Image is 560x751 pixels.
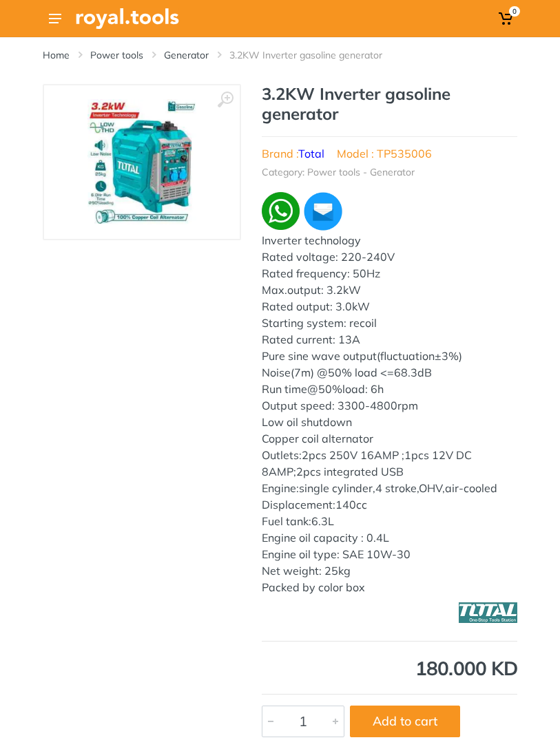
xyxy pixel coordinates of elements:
nav: breadcrumb [43,48,518,62]
li: 3.2KW Inverter gasoline generator [229,48,403,62]
img: Royal Tools - 3.2KW Inverter gasoline generator [87,99,196,225]
img: Total [459,595,517,630]
div: 180.000 KD [262,654,517,683]
li: Brand : [262,145,324,162]
a: 0 [495,6,518,31]
a: Home [43,48,70,62]
li: Model : TP535006 [337,145,432,162]
a: Total [298,147,324,160]
button: Add to cart [350,706,460,737]
a: Generator [164,48,209,62]
h1: 3.2KW Inverter gasoline generator [262,84,517,124]
span: 0 [509,6,520,17]
img: Royal Tools Logo [76,8,179,29]
img: wa.webp [262,192,300,230]
a: Power tools [90,48,143,62]
li: Category: Power tools - Generator [262,165,415,180]
img: ma.webp [302,191,344,232]
div: Inverter technology Rated voltage: 220-240V Rated frequency: 50Hz Max.output: 3.2kW Rated output:... [262,232,517,595]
